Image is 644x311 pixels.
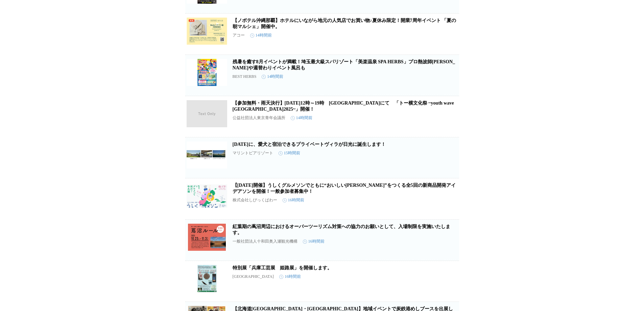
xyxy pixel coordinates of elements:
[233,74,257,79] p: BEST HERBS
[233,197,277,203] p: 株式会社しびっくぱわー
[233,32,245,38] p: アコー
[187,182,227,209] img: 【8/17(日)開催】うしくグルメソンでともに“おいしい未来”をつくる全5回の新商品開発アイデアソンを開催！一般参加者募集中！
[233,115,285,121] p: 公益社団法人東京青年会議所
[187,224,227,251] img: 紅葉期の蔦沼周辺におけるオーバーツーリズム対策への協力のお願いとして、入場制限を実施いたします。
[279,150,300,156] time: 15時間前
[187,59,227,86] img: 残暑を癒す8月イベントが満載！埼玉最大級スパリゾート「美楽温泉 SPA HERBS」 プロ熱波師ロウリュウや週替わりイベント風呂も
[233,239,297,244] p: 一般社団法人十和田奥入瀬観光機構
[250,32,272,38] time: 14時間前
[279,274,301,280] time: 16時間前
[233,224,450,235] a: 紅葉期の蔦沼周辺におけるオーバーツーリズム対策への協力のお願いとして、入場制限を実施いたします。
[233,18,456,29] a: 【ノボテル沖縄那覇】ホテルにいながら地元の人気店でお買い物♪夏休み限定！開業7周年イベント 「夏の朝マルシェ」開催中。
[187,265,227,292] img: 特別展「兵庫工芸展 姫路展」を開催します。
[291,115,312,121] time: 14時間前
[262,74,283,80] time: 14時間前
[187,141,227,169] img: ２０２５年８月２５日(月)に、愛犬と宿泊できるプライベートヴィラが日光に誕生します！
[187,18,227,45] img: 【ノボテル沖縄那覇】ホテルにいながら地元の人気店でお買い物♪夏休み限定！開業7周年イベント 「夏の朝マルシェ」開催中。
[233,59,455,70] a: 残暑を癒す8月イベントが満載！埼玉最大級スパリゾート「美楽温泉 SPA HERBS」 プロ熱波師[PERSON_NAME]や週替わりイベント風呂も
[233,274,274,279] p: [GEOGRAPHIC_DATA]
[283,197,304,203] time: 16時間前
[233,150,273,156] p: マリントピアリゾート
[233,183,456,194] a: 【[DATE]開催】うしくグルメソンでともに“おいしい[PERSON_NAME]”をつくる全5回の新商品開発アイデアソンを開催！一般参加者募集中！
[233,142,386,147] a: [DATE]に、愛犬と宿泊できるプライベートヴィラが日光に誕生します！
[233,265,332,270] a: 特別展「兵庫工芸展 姫路展」を開催します。
[187,100,227,127] img: 【参加無料・雨天決行】8月24日12時～19時 歌舞伎町シネシティ広場にて 「トー横文化祭 ~youth wave Shinjuku2025~」開催！
[303,239,325,244] time: 16時間前
[233,101,454,112] a: 【参加無料・雨天決行】[DATE]12時～19時 [GEOGRAPHIC_DATA]にて 「トー横文化祭 ~youth wave [GEOGRAPHIC_DATA]2025~」開催！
